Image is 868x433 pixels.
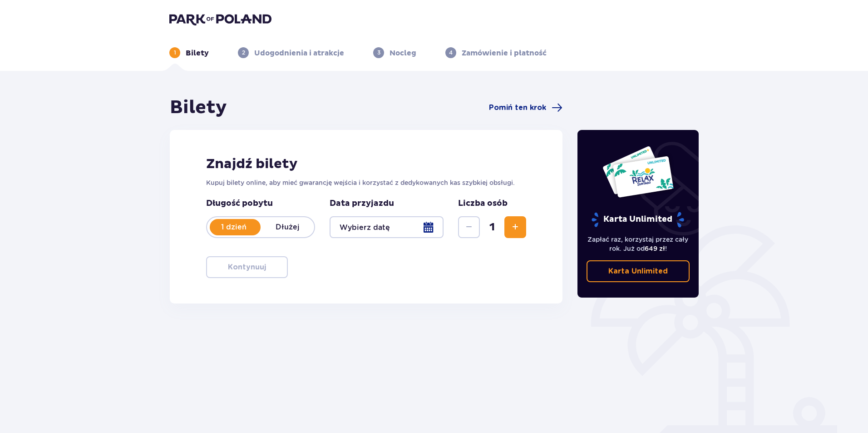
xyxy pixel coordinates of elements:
[207,222,261,232] p: 1 dzień
[169,47,209,58] div: 1Bilety
[242,49,245,57] p: 2
[261,222,314,232] p: Dłużej
[482,220,503,234] span: 1
[458,198,508,209] p: Liczba osób
[504,216,526,238] button: Zwiększ
[206,256,288,278] button: Kontynuuj
[587,260,690,282] a: Karta Unlimited
[238,47,344,58] div: 2Udogodnienia i atrakcje
[174,49,176,57] p: 1
[449,49,453,57] p: 4
[602,145,674,198] img: Dwie karty całoroczne do Suntago z napisem 'UNLIMITED RELAX', na białym tle z tropikalnymi liśćmi...
[390,48,416,58] p: Nocleg
[445,47,547,58] div: 4Zamówienie i płatność
[330,198,394,209] p: Data przyjazdu
[206,198,315,209] p: Długość pobytu
[489,102,562,113] a: Pomiń ten krok
[591,212,685,228] p: Karta Unlimited
[373,47,416,58] div: 3Nocleg
[377,49,380,57] p: 3
[587,235,690,253] p: Zapłać raz, korzystaj przez cały rok. Już od !
[206,178,526,187] p: Kupuj bilety online, aby mieć gwarancję wejścia i korzystać z dedykowanych kas szybkiej obsługi.
[228,262,266,272] p: Kontynuuj
[170,96,227,119] h1: Bilety
[645,245,665,252] span: 649 zł
[254,48,344,58] p: Udogodnienia i atrakcje
[206,155,526,173] h2: Znajdź bilety
[458,216,480,238] button: Zmniejsz
[462,48,547,58] p: Zamówienie i płatność
[186,48,209,58] p: Bilety
[169,13,271,25] img: Park of Poland logo
[608,266,668,276] p: Karta Unlimited
[489,103,546,113] span: Pomiń ten krok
